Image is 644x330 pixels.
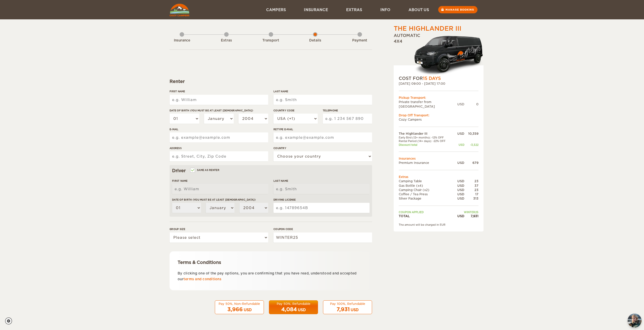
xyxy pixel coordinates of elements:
div: COST FOR [399,75,478,81]
div: USD [244,307,252,312]
div: Terms & Conditions [178,259,364,265]
input: e.g. example@example.com [273,132,372,143]
input: e.g. 1 234 567 890 [323,114,372,124]
div: [DATE] 09:00 - [DATE] 17:00 [399,81,478,86]
td: Rental Period (14+ days): -22% OFF [399,139,454,143]
div: Drop Off Transport: [399,113,478,117]
label: Date of birth (You must be at least [DEMOGRAPHIC_DATA]) [172,198,268,202]
div: 23 [464,188,478,192]
label: Last Name [273,89,372,93]
div: USD [454,161,464,165]
input: e.g. Smith [273,184,370,194]
span: 4,084 [281,306,297,312]
img: Cozy Campers [170,4,189,16]
label: Group size [170,227,268,231]
label: Coupon code [273,227,372,231]
td: Extras [399,175,478,179]
div: Extras [213,38,240,43]
td: Premium Insurance [399,161,454,165]
td: Silver Package [399,196,454,201]
label: Address [170,146,268,150]
td: Discount total [399,143,454,147]
img: Freyja at Cozy Campers [628,314,641,327]
div: USD [454,143,464,147]
a: Manage booking [438,6,477,13]
a: terms and conditions [184,277,221,281]
label: E-mail [170,127,268,131]
div: USD [454,179,464,183]
div: USD [454,188,464,192]
input: Same as renter [191,169,194,172]
button: Pay 100%, Refundable 7,931 USD [323,300,372,314]
div: The Highlander III [394,24,461,33]
p: By clicking one of the pay options, you are confirming that you have read, understood and accepte... [178,270,364,282]
div: Driver [172,168,370,174]
div: USD [351,307,358,312]
td: TOTAL [399,214,454,218]
input: e.g. Street, City, Zip Code [170,151,268,161]
td: Early Bird (12+ months): -12% OFF [399,136,454,139]
div: USD [454,214,464,218]
td: Camping Table [399,179,454,183]
div: 37 [464,183,478,188]
img: HighlanderXL.png [414,34,484,75]
input: e.g. 14789654B [273,203,370,213]
div: 10,359 [464,131,478,136]
span: 7,931 [337,306,350,312]
td: Cozy Campers [399,117,478,122]
div: Pay 50%, Refundable [272,302,315,306]
td: The Highlander III [399,131,454,136]
input: e.g. example@example.com [170,132,268,143]
button: Pay 50%, Refundable 4,084 USD [269,300,318,314]
label: First Name [170,89,268,93]
label: Driving License [273,198,370,202]
div: Pay 100%, Refundable [326,302,369,306]
div: The amount will be charged in EUR [399,223,478,226]
label: First Name [172,179,268,183]
div: Pickup Transport: [399,96,478,100]
span: 3,966 [227,306,243,312]
label: Country Code [273,109,318,112]
a: Cookie settings [5,317,15,324]
label: Telephone [323,109,372,112]
label: Retype E-mail [273,127,372,131]
div: Automatic 4x4 [394,33,484,75]
span: 15 Days [423,76,441,81]
div: USD [454,196,464,201]
button: Pay 50%, Non-Refundable 3,966 USD [215,300,264,314]
div: USD [298,307,306,312]
div: 679 [464,161,478,165]
td: Coffee / Tea Press [399,192,454,196]
label: Country [273,146,372,150]
td: Insurances [399,156,478,161]
td: Gas Bottle (x4) [399,183,454,188]
div: Payment [346,38,374,43]
div: 313 [464,196,478,201]
label: Date of birth (You must be at least [DEMOGRAPHIC_DATA]) [170,109,268,112]
td: Camping Chair (x2) [399,188,454,192]
div: Pay 50%, Non-Refundable [218,302,261,306]
input: e.g. Smith [273,95,372,105]
td: Coupon applied [399,210,454,214]
div: Insurance [168,38,196,43]
div: Renter [170,78,372,84]
button: chat-button [628,314,641,327]
div: USD [454,131,464,136]
div: 7,931 [464,214,478,218]
label: Last Name [273,179,370,183]
div: USD [457,102,464,106]
div: 0 [464,102,478,106]
input: e.g. William [170,95,268,105]
div: 23 [464,179,478,183]
td: Private transfer from [GEOGRAPHIC_DATA] [399,100,457,108]
div: 17 [464,192,478,196]
input: e.g. William [172,184,268,194]
div: Transport [257,38,285,43]
div: USD [454,192,464,196]
div: -3,522 [464,143,478,147]
div: Details [301,38,329,43]
div: USD [454,183,464,188]
td: WINTER25 [454,210,478,214]
label: Same as renter [191,168,219,172]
